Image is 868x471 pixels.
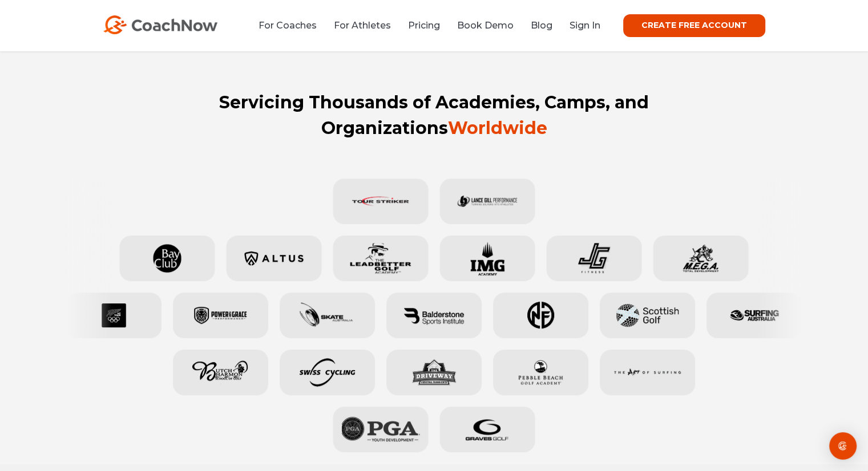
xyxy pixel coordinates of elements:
a: For Athletes [334,20,391,31]
span: Worldwide [448,117,547,139]
div: Open Intercom Messenger [829,432,857,460]
a: Book Demo [457,20,514,31]
img: CoachNow Logo [103,15,217,34]
a: Blog [531,20,552,31]
a: Sign In [570,20,600,31]
strong: Servicing Thousands of Academies, Camps, and Organizations [219,92,649,139]
img: Logos [66,178,802,452]
a: For Coaches [259,20,317,31]
a: Pricing [408,20,440,31]
a: CREATE FREE ACCOUNT [623,14,765,37]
